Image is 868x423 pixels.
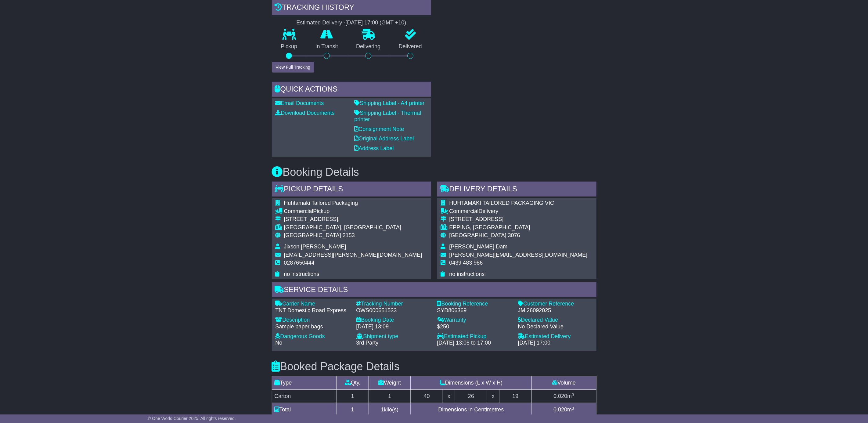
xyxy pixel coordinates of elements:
[276,301,350,307] div: Carrier Name
[276,324,350,330] div: Sample paper bags
[449,232,506,238] span: [GEOGRAPHIC_DATA]
[553,393,567,399] span: 0.020
[276,333,350,340] div: Dangerous Goods
[356,307,431,314] div: OWS000651533
[272,360,596,373] h3: Booked Package Details
[306,43,347,50] p: In Transit
[355,126,404,132] a: Consignment Note
[437,340,512,346] div: [DATE] 13:08 to 17:00
[531,403,596,417] td: m
[272,20,431,26] div: Estimated Delivery -
[148,416,236,421] span: © One World Courier 2025. All rights reserved.
[449,216,588,223] div: [STREET_ADDRESS]
[356,301,431,307] div: Tracking Number
[356,317,431,324] div: Booking Date
[531,376,596,390] td: Volume
[518,317,593,324] div: Declared Value
[272,282,596,299] div: Service Details
[276,100,324,106] a: Email Documents
[449,271,485,277] span: no instructions
[284,208,422,215] div: Pickup
[276,110,335,116] a: Download Documents
[449,200,554,206] span: HUHTAMAKI TAILORED PACKAGING VIC
[411,390,443,403] td: 40
[276,340,283,346] span: No
[272,182,431,198] div: Pickup Details
[355,145,394,151] a: Address Label
[276,317,350,324] div: Description
[272,403,337,417] td: Total
[284,244,346,250] span: Jixson [PERSON_NAME]
[437,324,512,330] div: $250
[449,244,508,250] span: [PERSON_NAME] Dam
[518,324,593,330] div: No Declared Value
[343,232,355,238] span: 2153
[449,208,479,214] span: Commercial
[272,43,307,50] p: Pickup
[355,136,414,142] a: Original Address Label
[356,340,379,346] span: 3rd Party
[518,307,593,314] div: JM 26092025
[455,390,487,403] td: 26
[284,208,313,214] span: Commercial
[411,376,531,390] td: Dimensions (L x W x H)
[284,216,422,223] div: [STREET_ADDRESS],
[381,407,384,413] span: 1
[499,390,531,403] td: 19
[437,333,512,340] div: Estimated Pickup
[411,403,531,417] td: Dimensions in Centimetres
[572,406,574,410] sup: 3
[518,340,593,346] div: [DATE] 17:00
[518,301,593,307] div: Customer Reference
[284,252,422,258] span: [EMAIL_ADDRESS][PERSON_NAME][DOMAIN_NAME]
[284,271,319,277] span: no instructions
[272,62,314,73] button: View Full Tracking
[272,376,337,390] td: Type
[437,307,512,314] div: SYD806369
[369,390,411,403] td: 1
[337,390,369,403] td: 1
[572,392,574,397] sup: 3
[337,376,369,390] td: Qty.
[369,376,411,390] td: Weight
[437,317,512,324] div: Warranty
[284,224,422,231] div: [GEOGRAPHIC_DATA], [GEOGRAPHIC_DATA]
[284,232,341,238] span: [GEOGRAPHIC_DATA]
[284,260,315,266] span: 0287650444
[518,333,593,340] div: Estimated Delivery
[356,333,431,340] div: Shipment type
[390,43,431,50] p: Delivered
[437,182,596,198] div: Delivery Details
[355,100,425,106] a: Shipping Label - A4 printer
[272,390,337,403] td: Carton
[553,407,567,413] span: 0.020
[272,82,431,98] div: Quick Actions
[347,43,390,50] p: Delivering
[443,390,455,403] td: x
[346,20,406,26] div: [DATE] 17:00 (GMT +10)
[284,200,358,206] span: Huhtamaki Tailored Packaging
[531,390,596,403] td: m
[337,403,369,417] td: 1
[449,252,588,258] span: [PERSON_NAME][EMAIL_ADDRESS][DOMAIN_NAME]
[276,307,350,314] div: TNT Domestic Road Express
[449,260,483,266] span: 0439 483 986
[449,224,588,231] div: EPPING, [GEOGRAPHIC_DATA]
[508,232,520,238] span: 3076
[355,110,421,123] a: Shipping Label - Thermal printer
[356,324,431,330] div: [DATE] 13:09
[437,301,512,307] div: Booking Reference
[449,208,588,215] div: Delivery
[369,403,411,417] td: kilo(s)
[487,390,499,403] td: x
[272,166,596,178] h3: Booking Details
